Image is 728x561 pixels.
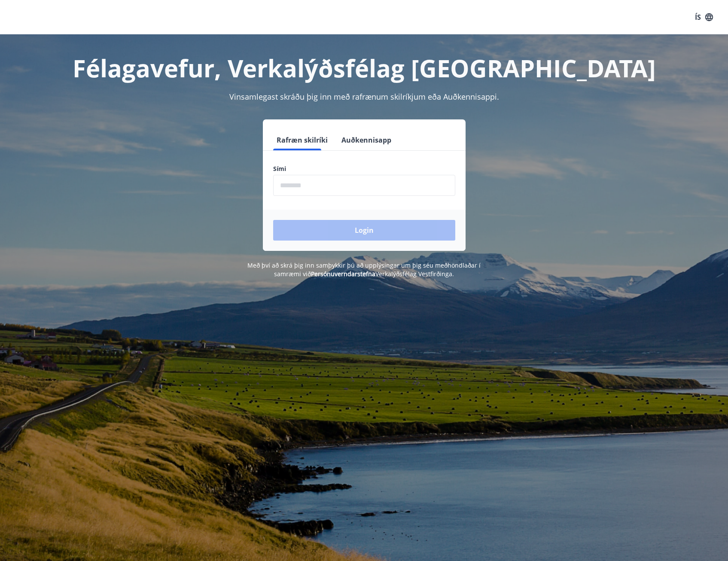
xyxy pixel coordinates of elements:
span: Með því að skrá þig inn samþykkir þú að upplýsingar um þig séu meðhöndlaðar í samræmi við Verkalý... [247,261,481,278]
span: Vinsamlegast skráðu þig inn með rafrænum skilríkjum eða Auðkennisappi. [229,91,499,102]
button: Rafræn skilríki [273,130,331,150]
a: Persónuverndarstefna [311,270,375,278]
button: ÍS [690,9,718,25]
button: Auðkennisapp [338,130,395,150]
h1: Félagavefur, Verkalýðsfélag [GEOGRAPHIC_DATA] [65,52,663,84]
label: Sími [273,165,455,173]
